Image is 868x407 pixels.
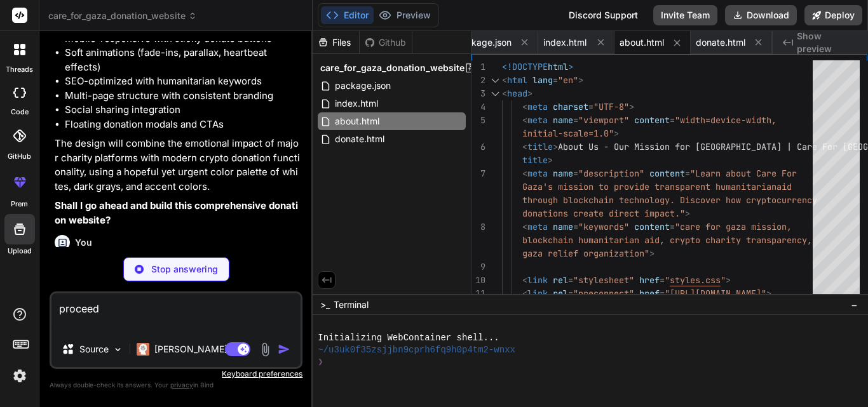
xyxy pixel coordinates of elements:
span: > [578,74,583,86]
span: meta [527,114,548,126]
span: Initializing WebContainer shell... [318,332,499,344]
span: <!DOCTYPE [502,61,548,72]
span: > [649,248,654,259]
li: SEO-optimized with humanitarian keywords [65,74,300,89]
li: Multi-page structure with consistent branding [65,89,300,103]
span: name [553,221,573,232]
span: > [553,141,558,152]
span: = [573,168,578,179]
button: Download [725,5,797,25]
span: donate.html [696,36,745,49]
span: Terminal [334,298,369,311]
h6: You [75,236,92,249]
div: 2 [471,74,485,87]
span: "UTF-8" [593,101,629,112]
span: >_ [320,298,330,311]
span: meta [527,221,548,232]
span: about.html [620,36,664,49]
div: Files [313,36,359,49]
p: The design will combine the emotional impact of major charity platforms with modern crypto donati... [55,137,300,194]
span: < [522,274,527,286]
span: name [553,114,573,126]
div: Click to collapse the range. [487,87,503,100]
span: head [507,88,527,99]
span: [URL][DOMAIN_NAME] [670,288,761,299]
div: 11 [471,287,485,300]
div: 4 [471,100,485,114]
span: < [502,74,507,86]
span: " [665,288,670,299]
span: > [568,61,573,72]
span: arency, [776,234,812,246]
span: "Learn about Care For [690,168,797,179]
span: privacy [170,381,193,389]
span: < [522,221,527,232]
p: Keyboard preferences [50,369,302,379]
button: Editor [321,6,374,24]
span: = [573,221,578,232]
span: rel [553,274,568,286]
span: = [660,288,665,299]
span: " [721,274,726,286]
img: Claude 4 Sonnet [137,343,149,356]
span: "description" [578,168,644,179]
label: prem [11,199,28,210]
span: html [548,61,568,72]
span: care_for_gaza_donation_website [48,10,197,22]
div: 3 [471,87,485,100]
span: ❯ [318,356,324,368]
span: package.json [456,36,512,49]
span: currency [776,194,817,206]
img: attachment [258,342,273,357]
span: = [588,101,593,112]
span: < [522,288,527,299]
button: Deploy [804,5,862,25]
span: = [660,274,665,286]
p: Always double-check its answers. Your in Bind [50,379,302,391]
span: = [670,221,675,232]
span: link [527,274,548,286]
li: Floating donation modals and CTAs [65,117,300,132]
textarea: proceed [51,293,301,331]
span: link [527,288,548,299]
div: Discord Support [561,5,646,25]
span: − [851,298,858,311]
span: html [507,74,527,86]
div: Github [360,36,412,49]
div: 1 [471,60,485,74]
span: href [639,274,660,286]
span: < [522,101,527,112]
span: > [527,88,532,99]
span: "preconnect" [573,288,634,299]
span: > [629,101,634,112]
span: < [522,141,527,152]
span: ~/u3uk0f35zsjjbn9cprh6fq9h0p4tm2-wnxx [318,344,515,356]
span: > [726,274,731,286]
span: lang [532,74,553,86]
span: donations create direct impact." [522,208,685,219]
div: 5 [471,114,485,127]
div: Click to collapse the range. [487,74,503,87]
strong: Shall I go ahead and build this comprehensive donation website? [55,199,298,226]
label: GitHub [8,151,31,162]
span: "stylesheet" [573,274,634,286]
span: charset [553,101,588,112]
span: meta [527,101,548,112]
span: " [665,274,670,286]
span: Gaza's mission to provide transparent humanitarian [522,181,776,192]
span: rel [553,288,568,299]
span: = [568,288,573,299]
span: > [614,128,619,139]
label: Upload [8,246,32,257]
span: = [670,114,675,126]
p: [PERSON_NAME] 4 S.. [154,343,249,356]
span: < [502,88,507,99]
span: "viewport" [578,114,629,126]
span: < [522,114,527,126]
span: gaza relief organization" [522,248,649,259]
span: initial-scale=1.0" [522,128,614,139]
span: name [553,168,573,179]
span: = [685,168,690,179]
span: index.html [334,96,379,111]
span: content [634,114,670,126]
